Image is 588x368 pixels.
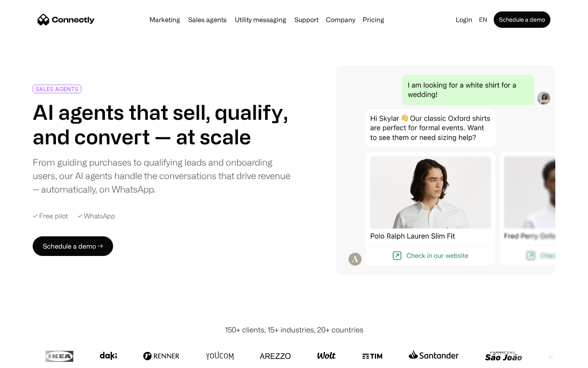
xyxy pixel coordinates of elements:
[225,324,363,335] div: 150+ clients, 15+ industries, 20+ countries
[33,236,113,256] a: Schedule a demo →
[185,16,230,23] a: Sales agents
[16,354,49,365] ul: Language list
[326,14,355,25] div: Company
[232,16,290,23] a: Utility messaging
[38,13,95,26] a: home
[359,16,388,23] a: Pricing
[494,11,550,28] a: Schedule a demo
[8,353,49,365] aside: Language selected: English
[291,16,322,23] a: Support
[33,100,291,149] h1: AI agents that sell, qualify, and convert — at scale
[452,14,476,25] a: Login
[33,212,68,220] div: ✓ Free pilot
[36,86,78,92] div: SALES AGENTS
[78,212,115,220] div: ✓ WhatsApp
[146,16,183,23] a: Marketing
[476,14,492,25] div: en
[323,14,358,25] div: Company
[479,14,487,25] div: en
[33,155,291,196] div: From guiding purchases to qualifying leads and onboarding users, our AI agents handle the convers...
